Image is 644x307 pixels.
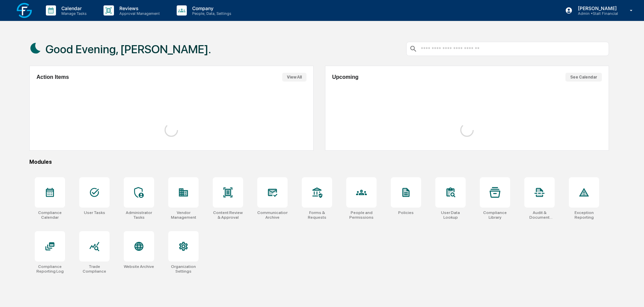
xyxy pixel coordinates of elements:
img: logo [16,2,32,19]
div: Modules [29,159,609,165]
div: Organization Settings [168,264,199,274]
div: Exception Reporting [569,210,599,220]
div: People and Permissions [346,210,377,220]
button: View All [282,73,306,82]
div: Vendor Management [168,210,199,220]
div: User Data Lookup [435,210,466,220]
p: Company [187,5,235,11]
p: [PERSON_NAME] [573,5,620,11]
div: Trade Compliance [79,264,110,274]
h2: Action Items [36,74,69,80]
div: Audit & Document Logs [524,210,555,220]
div: Website Archive [124,264,154,269]
h1: Good Evening, [PERSON_NAME]. [46,42,211,56]
div: Forms & Requests [302,210,332,220]
div: User Tasks [84,210,105,215]
p: Manage Tasks [56,11,90,16]
div: Administrator Tasks [124,210,154,220]
p: Approval Management [114,11,163,16]
p: Calendar [56,5,90,11]
p: People, Data, Settings [187,11,235,16]
p: Reviews [114,5,163,11]
p: Admin • Stalt Financial [573,11,620,16]
div: Compliance Reporting Log [35,264,65,274]
div: Policies [398,210,414,215]
div: Compliance Calendar [35,210,65,220]
div: Compliance Library [480,210,510,220]
div: Communications Archive [257,210,288,220]
button: See Calendar [565,73,602,82]
div: Content Review & Approval [213,210,243,220]
h2: Upcoming [332,74,358,80]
